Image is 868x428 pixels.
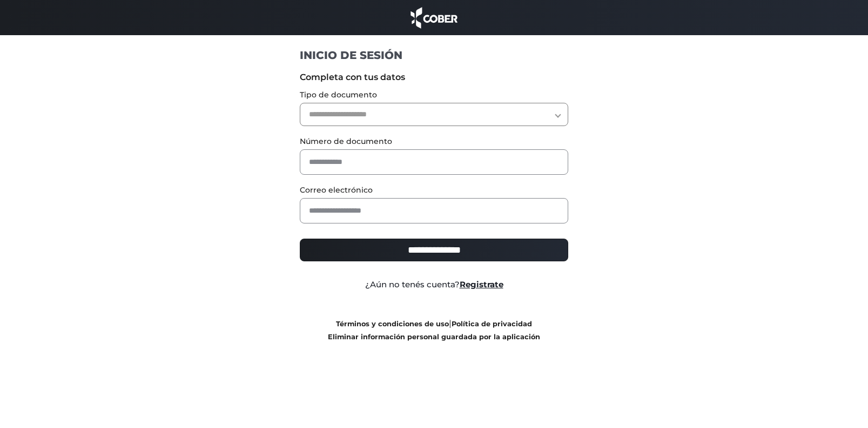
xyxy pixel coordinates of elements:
[336,320,449,328] a: Términos y condiciones de uso
[460,279,503,289] a: Registrate
[300,71,568,84] label: Completa con tus datos
[292,279,576,291] div: ¿Aún no tenés cuenta?
[452,320,532,328] a: Política de privacidad
[300,48,568,62] h1: INICIO DE SESIÓN
[300,185,568,196] label: Correo electrónico
[300,89,568,101] label: Tipo de documento
[328,333,540,341] a: Eliminar información personal guardada por la aplicación
[292,317,576,343] div: |
[408,5,461,30] img: cober_marca.png
[300,136,568,147] label: Número de documento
